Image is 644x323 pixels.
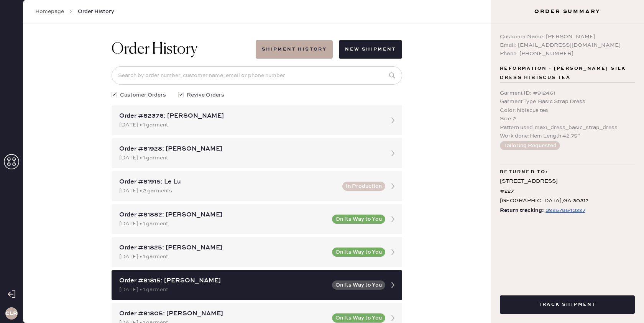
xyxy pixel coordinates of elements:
[500,300,635,308] a: Track Shipment
[119,144,381,154] div: Order #81928: [PERSON_NAME]
[187,91,224,99] span: Revive Orders
[500,41,635,49] div: Email: [EMAIL_ADDRESS][DOMAIN_NAME]
[119,210,327,220] div: Order #81882: [PERSON_NAME]
[256,40,333,59] button: Shipment History
[119,220,327,228] div: [DATE] • 1 garment
[500,49,635,58] div: Phone: [PHONE_NUMBER]
[500,141,560,150] button: Tailoring Requested
[608,289,641,321] iframe: Front Chat
[500,89,635,97] div: Garment ID : # 912461
[119,243,327,252] div: Order #81825: [PERSON_NAME]
[119,154,381,162] div: [DATE] • 1 garment
[500,123,635,132] div: Pattern used : maxi_dress_basic_strap_dress
[119,276,327,285] div: Order #81815: [PERSON_NAME]
[119,121,381,129] div: [DATE] • 1 garment
[500,64,635,82] span: Reformation - [PERSON_NAME] silk dress hibiscus tea
[500,206,544,215] span: Return tracking:
[5,311,17,316] h3: CLR
[78,8,114,15] span: Order History
[119,187,338,195] div: [DATE] • 2 garments
[332,280,385,290] button: On Its Way to You
[119,177,338,187] div: Order #81915: Le Lu
[500,177,635,206] div: [STREET_ADDRESS] #227 [GEOGRAPHIC_DATA] , GA 30312
[119,309,327,318] div: Order #81805: [PERSON_NAME]
[332,248,385,257] button: On Its Way to You
[500,97,635,106] div: Garment Type : Basic Strap Dress
[119,285,327,294] div: [DATE] • 1 garment
[500,115,635,123] div: Size : 2
[112,66,402,85] input: Search by order number, customer name, email or phone number
[500,167,548,177] span: Returned to:
[119,111,381,121] div: Order #82376: [PERSON_NAME]
[112,40,197,59] h1: Order History
[35,8,64,15] a: Homepage
[491,8,644,15] h3: Order Summary
[500,132,635,140] div: Work done : Hem Length 42.75”
[500,295,635,314] button: Track Shipment
[545,206,585,215] div: https://www.fedex.com/apps/fedextrack/?tracknumbers=392578643227&cntry_code=US
[342,182,385,191] button: In Production
[332,313,385,323] button: On Its Way to You
[500,33,635,41] div: Customer Name: [PERSON_NAME]
[544,206,585,215] a: 392578643227
[119,252,327,261] div: [DATE] • 1 garment
[339,40,402,59] button: New Shipment
[120,91,166,99] span: Customer Orders
[500,106,635,115] div: Color : hibiscus tea
[332,215,385,224] button: On Its Way to You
